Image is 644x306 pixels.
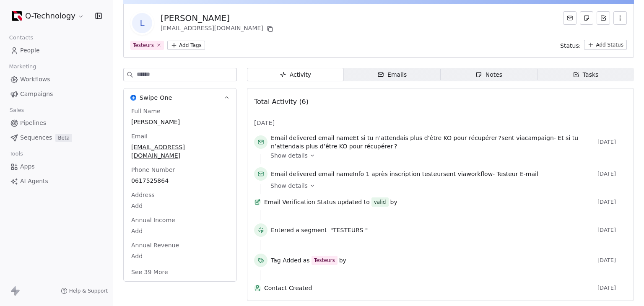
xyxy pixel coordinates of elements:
img: Swipe One [130,95,136,101]
span: by [339,256,346,265]
span: Add [131,252,229,260]
span: Beta [55,134,72,142]
span: Full Name [130,107,162,115]
div: [PERSON_NAME] [161,12,275,24]
a: AI Agents [7,174,106,188]
div: valid [374,198,386,206]
button: Swipe OneSwipe One [124,88,236,107]
a: Show details [270,182,621,190]
button: Q-Technology [10,9,86,23]
span: [DATE] [597,285,627,291]
span: email name sent via workflow - [271,170,538,178]
span: Tag Added [271,256,301,265]
span: Tools [6,148,26,160]
a: Workflows [7,73,106,86]
span: Q-Technology [25,10,75,21]
span: Swipe One [140,93,172,102]
button: Add Status [584,40,627,50]
a: Apps [7,160,106,174]
span: Annual Revenue [130,241,181,249]
span: Marketing [5,60,40,73]
span: Show details [270,151,308,160]
span: Apps [20,162,35,171]
span: People [20,46,40,55]
span: [PERSON_NAME] [131,118,229,126]
div: Testeurs [133,41,154,49]
a: People [7,44,106,57]
span: AI Agents [20,177,48,186]
div: Emails [377,70,407,79]
span: "TESTEURS " [330,226,368,234]
div: Tasks [573,70,599,79]
span: Campaigns [20,90,53,99]
span: as [303,256,310,265]
span: [DATE] [254,119,275,127]
span: Show details [270,182,308,190]
a: Show details [270,151,621,160]
span: Contact Created [264,284,594,292]
span: Add [131,202,229,210]
a: Pipelines [7,116,106,130]
span: Email [130,132,149,140]
span: Pipelines [20,119,46,127]
span: Et si tu n’attendais plus d’être KO pour récupérer ? [353,135,502,141]
span: Total Activity (6) [254,98,309,106]
div: Notes [475,70,502,79]
span: 0617525864 [131,176,229,185]
a: SequencesBeta [7,131,106,145]
span: updated to [338,198,370,206]
img: Q-One_Noir-Grand.png [12,11,22,21]
span: Help & Support [69,288,108,294]
div: Swipe OneSwipe One [124,107,236,281]
span: Contacts [5,31,37,44]
span: L [132,13,152,33]
span: by [390,198,397,206]
span: Email Verification Status [264,198,336,206]
span: email name sent via campaign - [271,134,594,150]
div: [EMAIL_ADDRESS][DOMAIN_NAME] [161,24,275,34]
span: [DATE] [597,199,627,205]
span: Testeur E-mail [497,171,538,177]
span: Status: [560,41,581,50]
span: Annual Income [130,216,177,224]
button: See 39 More [126,265,173,280]
span: Sales [6,104,28,117]
span: Workflows [20,75,50,84]
span: [EMAIL_ADDRESS][DOMAIN_NAME] [131,143,229,160]
span: Sequences [20,133,52,142]
span: Email delivered [271,135,316,141]
span: [DATE] [597,257,627,264]
span: [DATE] [597,227,627,233]
div: Testeurs [314,257,335,264]
span: [DATE] [597,139,627,145]
span: Add [131,227,229,235]
span: Address [130,191,156,199]
span: Entered a segment [271,226,327,234]
span: Info 1 après inscription testeur [353,171,443,177]
span: Phone Number [130,166,177,174]
a: Campaigns [7,87,106,101]
a: Help & Support [61,288,108,294]
span: Email delivered [271,171,316,177]
span: [DATE] [597,171,627,177]
button: Add Tags [167,41,205,50]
